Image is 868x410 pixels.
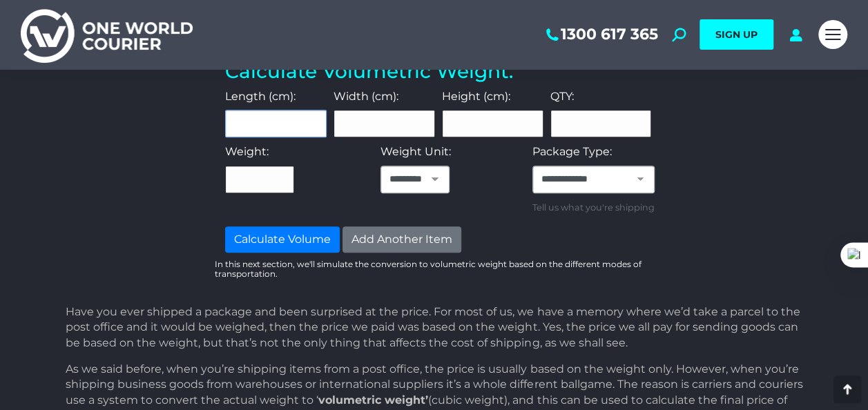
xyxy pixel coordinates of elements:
[334,89,398,104] label: Width (cm):
[442,89,510,104] label: Height (cm):
[21,7,193,63] img: One World Courier
[225,144,269,159] label: Weight:
[715,28,758,41] span: SIGN UP
[225,60,651,84] h3: Calculate Volumetric Weight.
[380,144,451,159] label: Weight Unit:
[225,89,296,104] label: Length (cm):
[550,89,574,104] label: QTY:
[532,144,612,159] label: Package Type:
[532,200,655,215] small: Tell us what you're shipping
[225,226,340,253] button: Calculate Volume
[818,20,847,49] a: Mobile menu icon
[700,19,773,50] a: SIGN UP
[343,226,461,253] button: Add Another Item
[318,393,428,407] strong: volumetric weight’
[66,304,809,351] p: Have you ever shipped a package and been surprised at the price. For most of us, we have a memory...
[215,260,662,280] p: In this next section, we'll simulate the conversion to volumetric weight based on the different m...
[543,26,658,43] a: 1300 617 365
